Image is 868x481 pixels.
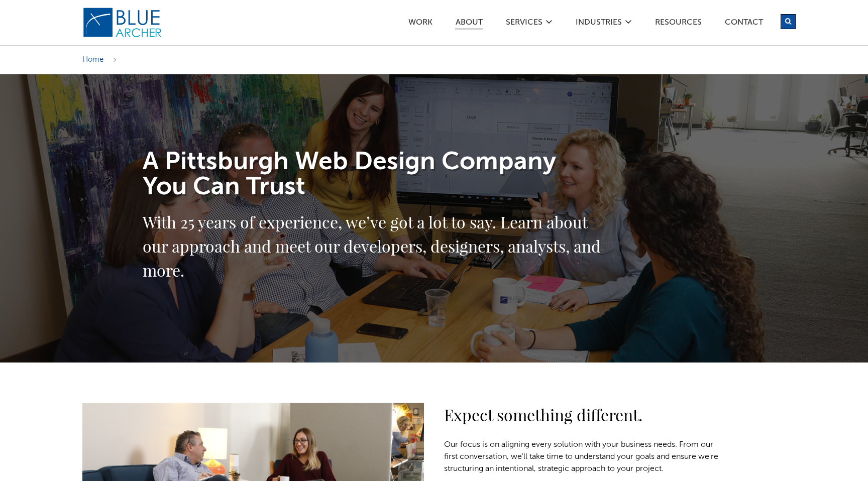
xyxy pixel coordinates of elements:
a: Work [408,19,433,29]
a: Home [82,56,103,63]
h2: With 25 years of experience, we’ve got a lot to say. Learn about our approach and meet our develo... [143,210,605,282]
a: Contact [724,19,764,29]
img: Blue Archer Logo [82,7,163,38]
h2: Expect something different. [444,403,725,427]
a: SERVICES [505,19,543,29]
a: Industries [575,19,622,29]
a: Resources [655,19,702,29]
p: Our focus is on aligning every solution with your business needs. From our first conversation, we... [444,439,725,475]
h1: A Pittsburgh Web Design Company You Can Trust [143,150,605,200]
a: ABOUT [455,19,483,30]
